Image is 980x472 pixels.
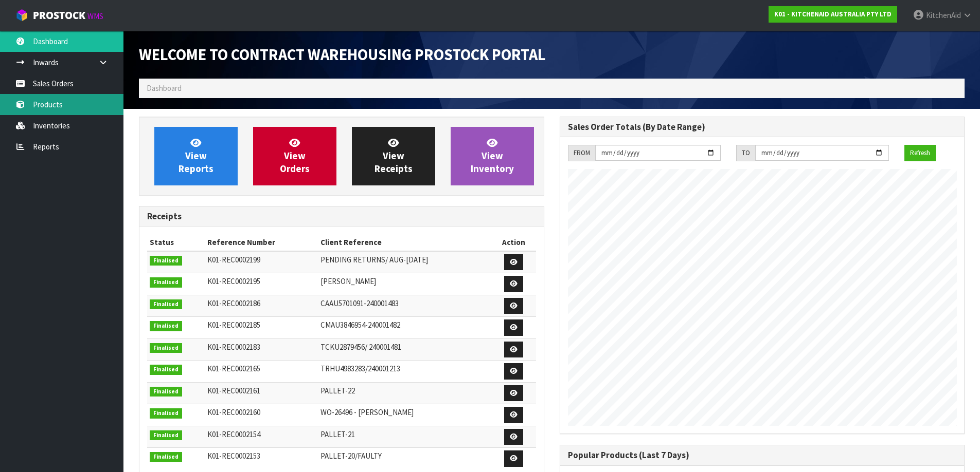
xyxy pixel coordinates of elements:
span: Finalised [150,408,182,419]
a: ViewInventory [451,127,534,185]
div: TO [736,145,755,161]
span: View Receipts [375,137,413,175]
th: Client Reference [318,234,492,251]
span: PALLET-21 [320,429,355,439]
span: K01-REC0002153 [207,451,260,461]
small: WMS [87,11,103,21]
span: K01-REC0002183 [207,342,260,352]
span: PENDING RETURNS/ AUG-[DATE] [320,255,428,265]
a: ViewReports [154,127,238,185]
h3: Sales Order Totals (By Date Range) [568,122,957,132]
span: Finalised [150,343,182,353]
a: ViewOrders [253,127,336,185]
span: K01-REC0002161 [207,386,260,395]
strong: K01 - KITCHENAID AUSTRALIA PTY LTD [774,10,892,18]
span: [PERSON_NAME] [320,276,376,286]
img: cube-alt.png [15,9,28,22]
span: K01-REC0002186 [207,298,260,308]
span: CAAU5701091-240001483 [320,298,399,308]
span: View Inventory [471,137,514,175]
span: K01-REC0002154 [207,429,260,439]
span: View Orders [280,137,310,175]
span: Finalised [150,299,182,310]
span: ProStock [33,9,85,22]
div: FROM [568,145,595,161]
span: Finalised [150,321,182,331]
span: Finalised [150,256,182,266]
span: TRHU4983283/240001213 [320,364,400,373]
span: CMAU3846954-240001482 [320,320,400,330]
th: Action [492,234,536,251]
th: Status [147,234,205,251]
span: Finalised [150,430,182,441]
span: Finalised [150,277,182,288]
span: TCKU2879456/ 240001481 [320,342,401,352]
span: KitchenAid [926,10,961,20]
a: ViewReceipts [352,127,435,185]
button: Refresh [904,145,936,161]
span: WO-26496 - [PERSON_NAME] [320,407,414,417]
h3: Popular Products (Last 7 Days) [568,450,957,460]
span: Finalised [150,452,182,462]
span: K01-REC0002160 [207,407,260,417]
span: Welcome to Contract Warehousing ProStock Portal [139,45,546,64]
span: PALLET-22 [320,386,355,395]
th: Reference Number [205,234,318,251]
span: K01-REC0002199 [207,255,260,265]
span: PALLET-20/FAULTY [320,451,382,461]
span: View Reports [179,137,213,175]
span: K01-REC0002185 [207,320,260,330]
span: K01-REC0002165 [207,364,260,373]
span: K01-REC0002195 [207,276,260,286]
span: Finalised [150,365,182,375]
h3: Receipts [147,212,536,221]
span: Finalised [150,387,182,397]
span: Dashboard [147,83,182,93]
